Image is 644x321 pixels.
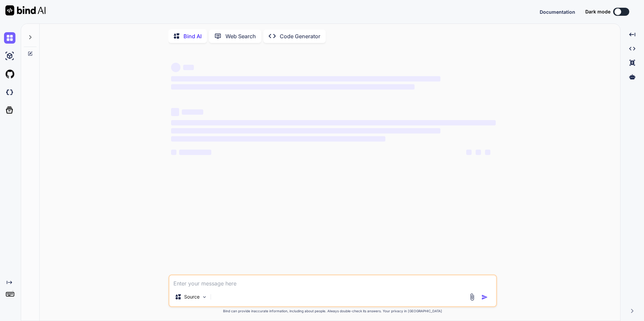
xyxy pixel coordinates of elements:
p: Bind can provide inaccurate information, including about people. Always double-check its answers.... [168,309,497,314]
button: Documentation [540,8,575,15]
img: githubLight [4,68,15,80]
span: ‌ [183,65,194,70]
span: ‌ [171,150,176,155]
span: ‌ [466,150,472,155]
p: Code Generator [280,32,320,40]
span: Documentation [540,9,575,15]
span: ‌ [179,150,211,155]
img: attachment [468,293,476,301]
span: ‌ [171,63,180,72]
span: ‌ [171,76,440,82]
span: ‌ [476,150,481,155]
img: darkCloudIdeIcon [4,87,15,98]
img: icon [481,294,488,301]
span: ‌ [171,84,415,90]
span: ‌ [171,136,385,142]
span: ‌ [182,109,203,115]
span: ‌ [485,150,490,155]
span: ‌ [171,128,440,133]
img: Pick Models [202,294,207,300]
p: Source [184,293,200,300]
span: ‌ [171,108,179,116]
span: ‌ [171,120,496,125]
p: Web Search [225,32,256,40]
img: chat [4,32,15,44]
span: Dark mode [585,8,610,15]
p: Bind AI [183,32,202,40]
img: ai-studio [4,50,15,62]
img: Bind AI [5,5,46,15]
